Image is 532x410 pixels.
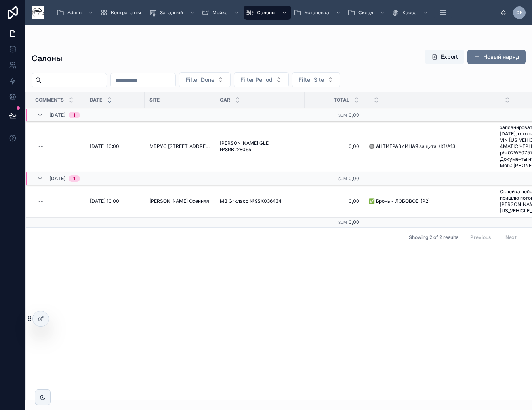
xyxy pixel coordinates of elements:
span: Мойка [212,10,228,16]
span: Total [334,97,349,103]
div: 1 [73,175,75,182]
a: Контрагенты [97,6,147,20]
div: -- [38,143,43,150]
span: Filter Period [240,76,273,84]
span: Showing 2 of 2 results [409,234,458,241]
span: Склад [358,10,373,16]
a: Касса [389,6,433,20]
span: Западный [160,10,183,16]
a: [DATE] 10:00 [90,143,140,150]
span: 🔘 АНТИГРАВИЙНАЯ защита (К1/А13) [369,143,457,150]
span: Comments [35,97,64,103]
button: Select Button [234,72,289,87]
span: [DATE] 10:00 [90,198,119,204]
a: [PERSON_NAME] Осенняя [149,198,210,204]
a: [PERSON_NAME] GLE №8RB228065 [220,140,300,153]
span: DK [516,10,523,16]
a: МБРУС [STREET_ADDRESS] [149,143,210,150]
a: ✅ Бронь - ЛОБОВОЕ (Р2) [369,198,490,204]
a: 0,00 [309,198,359,204]
a: -- [35,195,80,208]
a: [DATE] 10:00 [90,198,140,204]
span: Установка [305,10,329,16]
button: Select Button [179,72,231,87]
span: ✅ Бронь - ЛОБОВОЕ (Р2) [369,198,430,204]
button: Export [425,50,464,64]
a: Салоны [244,6,291,20]
small: Sum [338,220,347,225]
span: Site [149,97,160,103]
span: 0,00 [349,219,359,225]
h1: Салоны [32,53,62,64]
button: Новый наряд [467,50,526,64]
span: [DATE] [50,175,65,182]
span: Car [220,97,230,103]
span: [DATE] [50,112,65,118]
span: Date [90,97,102,103]
span: Касса [402,10,417,16]
span: 0,00 [349,175,359,181]
small: Sum [338,177,347,181]
a: MB G-класс №9SX036434 [220,198,300,204]
a: 🔘 АНТИГРАВИЙНАЯ защита (К1/А13) [369,143,490,150]
div: 1 [73,112,75,118]
a: Мойка [199,6,244,20]
span: Контрагенты [111,10,141,16]
div: scrollable content [51,4,500,21]
span: [DATE] 10:00 [90,143,119,150]
small: Sum [338,113,347,117]
a: Западный [147,6,199,20]
span: Filter Done [186,76,214,84]
span: Filter Site [299,76,324,84]
a: Admin [54,6,97,20]
span: 0,00 [349,112,359,118]
span: Салоны [257,10,275,16]
span: Admin [67,10,82,16]
button: Select Button [292,72,340,87]
a: -- [35,140,80,153]
img: App logo [32,6,44,19]
a: Склад [345,6,389,20]
span: [PERSON_NAME] Осенняя [149,198,209,204]
a: 0,00 [309,143,359,150]
div: -- [38,198,43,204]
span: MB G-класс №9SX036434 [220,198,282,204]
a: Установка [291,6,345,20]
